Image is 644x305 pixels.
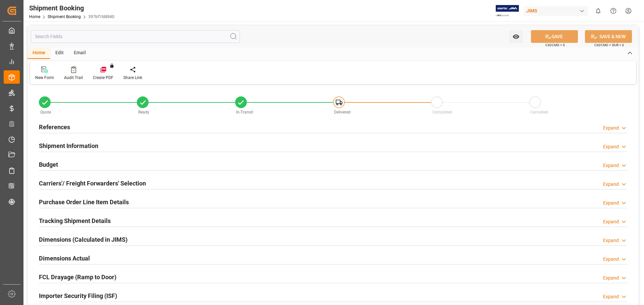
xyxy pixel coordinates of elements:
button: JIMS [524,4,591,17]
h2: Dimensions Actual [39,254,90,263]
div: Expand [603,256,619,263]
div: Shipment Booking [29,3,114,13]
div: Audit Trail [64,75,83,81]
h2: Carriers'/ Freight Forwarders' Selection [39,179,146,188]
div: Expand [603,275,619,282]
div: Edit [50,48,69,59]
span: Completed [432,110,452,115]
h2: Shipment Information [39,141,98,150]
button: SAVE & NEW [585,30,632,43]
h2: Importer Security Filing (ISF) [39,291,117,300]
a: Home [29,14,40,19]
div: JIMS [524,6,588,16]
div: Expand [603,237,619,244]
span: Cancelled [530,110,548,115]
div: Expand [603,143,619,150]
button: Help Center [606,3,621,18]
h2: Tracking Shipment Details [39,216,111,225]
button: open menu [509,30,523,43]
span: In-Transit [236,110,253,115]
div: Expand [603,200,619,207]
span: Ctrl/CMD + S [545,43,565,48]
h2: References [39,123,70,132]
div: Expand [603,181,619,188]
button: show 0 new notifications [591,3,606,18]
span: Quote [40,110,51,115]
h2: Dimensions (Calculated in JIMS) [39,235,127,244]
h2: Purchase Order Line Item Details [39,198,129,207]
div: New Form [35,75,54,81]
span: Delivered [334,110,351,115]
input: Search Fields [31,30,240,43]
h2: FCL Drayage (Ramp to Door) [39,273,116,282]
div: Expand [603,162,619,169]
div: Expand [603,293,619,300]
div: Email [69,48,91,59]
h2: Budget [39,160,58,169]
span: Ctrl/CMD + Shift + S [594,43,624,48]
a: Shipment Booking [48,14,81,19]
div: Home [28,48,50,59]
span: Ready [138,110,149,115]
button: SAVE [531,30,578,43]
div: Share Link [123,75,142,81]
div: Expand [603,218,619,225]
img: Exertis%20JAM%20-%20Email%20Logo.jpg_1722504956.jpg [496,5,519,17]
div: Expand [603,125,619,132]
